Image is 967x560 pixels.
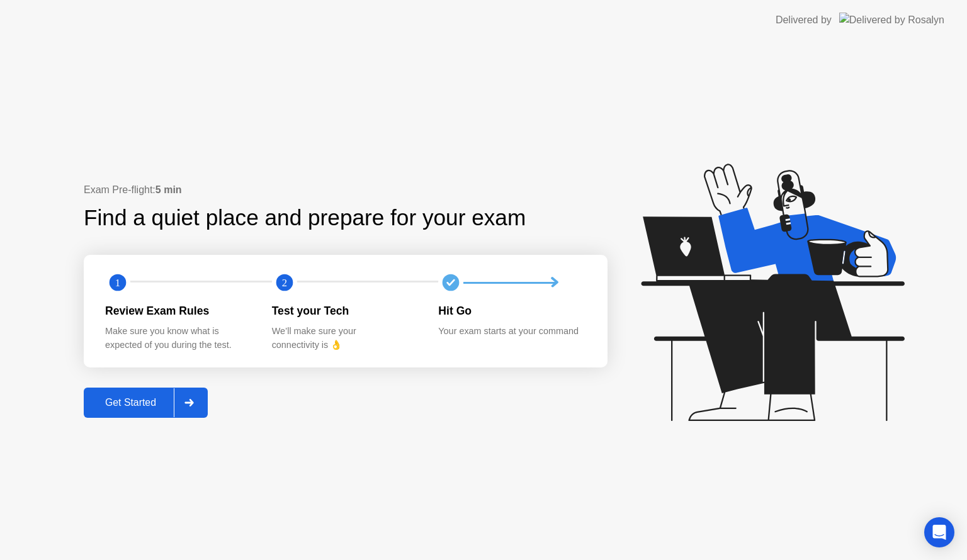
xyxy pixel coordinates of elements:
[839,13,944,27] img: Delivered by Rosalyn
[84,201,528,235] div: Find a quiet place and prepare for your exam
[105,325,252,352] div: Make sure you know what is expected of you during the test.
[84,388,208,418] button: Get Started
[115,277,120,289] text: 1
[776,13,832,28] div: Delivered by
[438,325,585,339] div: Your exam starts at your command
[84,182,608,198] div: Exam Pre-flight:
[105,303,252,319] div: Review Exam Rules
[438,303,585,319] div: Hit Go
[272,303,419,319] div: Test your Tech
[272,325,419,352] div: We’ll make sure your connectivity is 👌
[924,517,954,547] div: Open Intercom Messenger
[156,184,182,195] b: 5 min
[282,277,287,289] text: 2
[88,397,174,408] div: Get Started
